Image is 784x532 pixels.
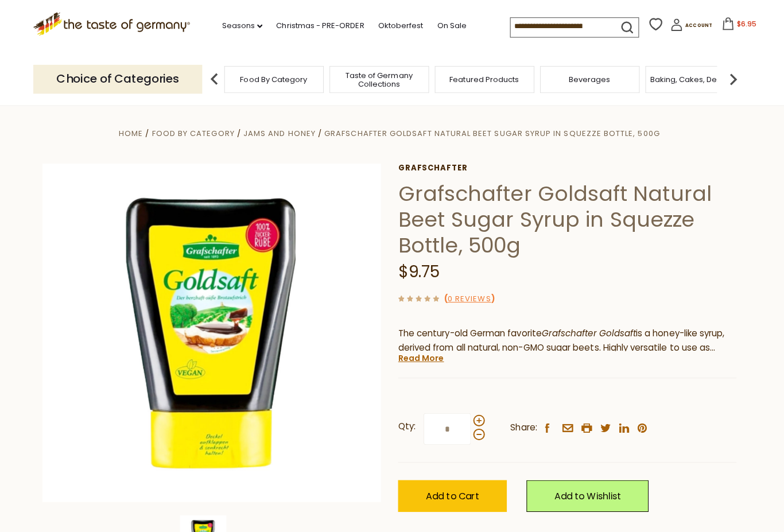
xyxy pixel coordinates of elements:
span: Share: [512,417,538,432]
span: ( ) [447,291,496,302]
a: Read More [401,350,446,361]
a: Food By Category [156,127,238,138]
input: Qty: [426,410,473,441]
img: next arrow [722,67,745,90]
a: Beverages [570,75,612,83]
a: Featured Products [452,75,521,83]
p: The century-old German favorite is a honey-like syrup, derived from all natural, non-GMO sugar be... [401,324,736,352]
a: On Sale [440,20,469,32]
a: Seasons [226,20,266,32]
a: Taste of Germany Collections [336,71,428,88]
button: Add to Cart [401,476,509,508]
img: previous arrow [207,67,230,90]
a: Christmas - PRE-ORDER [280,20,367,32]
a: Home [123,127,148,138]
a: Jams and Honey [247,127,319,138]
h1: Grafschafter Goldsaft Natural Beet Sugar Syrup in Squezze Bottle, 500g [401,179,736,257]
a: Oktoberfest [381,20,426,32]
a: Food By Category [244,75,311,83]
em: Grafschafter Goldsaft [543,324,636,336]
button: $6.95 [715,17,763,34]
a: Grafschafter [401,162,736,172]
span: Account [686,22,712,29]
span: $6.95 [737,19,756,29]
img: Grafschafter Goldsaft Natural Beet Syrup in Squeeze Bottle [48,162,383,498]
a: 0 Reviews [450,291,493,303]
a: Baking, Cakes, Desserts [651,75,740,83]
p: Choice of Categories [39,64,207,92]
a: Grafschafter Goldsaft Natural Beet Sugar Syrup in Squezze Bottle, 500g [328,127,661,138]
a: Account [671,18,712,35]
strong: Qty: [401,416,418,430]
a: Add to Wishlist [528,476,649,508]
span: $9.75 [401,258,442,281]
span: Add to Cart [428,486,481,499]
